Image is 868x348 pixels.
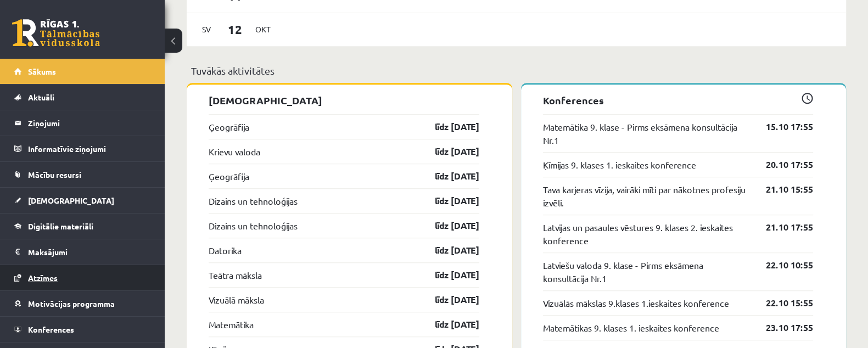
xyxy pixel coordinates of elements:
[195,21,218,38] span: Sv
[209,170,249,183] a: Ģeogrāfija
[209,268,262,282] a: Teātra māksla
[14,136,151,161] a: Informatīvie ziņojumi
[14,265,151,290] a: Atzīmes
[543,183,750,209] a: Tava karjeras vīzija, vairāki mīti par nākotnes profesiju izvēli.
[218,20,252,38] span: 12
[749,259,813,272] a: 22.10 10:55
[14,291,151,316] a: Motivācijas programma
[14,110,151,136] a: Ziņojumi
[28,170,81,179] span: Mācību resursi
[28,299,115,308] span: Motivācijas programma
[14,59,151,84] a: Sākums
[12,19,100,47] a: Rīgas 1. Tālmācības vidusskola
[749,221,813,234] a: 21.10 17:55
[28,221,93,231] span: Digitālie materiāli
[14,85,151,110] a: Aktuāli
[416,145,479,158] a: līdz [DATE]
[14,162,151,187] a: Mācību resursi
[543,120,750,147] a: Matemātika 9. klase - Pirms eksāmena konsultācija Nr.1
[543,221,750,247] a: Latvijas un pasaules vēstures 9. klases 2. ieskaites konference
[543,296,729,310] a: Vizuālās mākslas 9.klases 1.ieskaites konference
[209,318,254,331] a: Matemātika
[14,239,151,265] a: Maksājumi
[191,63,842,78] p: Tuvākās aktivitātes
[416,293,479,306] a: līdz [DATE]
[28,239,151,265] legend: Maksājumi
[209,120,249,133] a: Ģeogrāfija
[209,293,264,306] a: Vizuālā māksla
[28,195,114,205] span: [DEMOGRAPHIC_DATA]
[416,170,479,183] a: līdz [DATE]
[209,219,298,232] a: Dizains un tehnoloģijas
[543,93,814,108] p: Konferences
[749,321,813,334] a: 23.10 17:55
[14,317,151,342] a: Konferences
[209,93,479,108] p: [DEMOGRAPHIC_DATA]
[209,244,242,257] a: Datorika
[251,21,275,38] span: Okt
[28,273,58,283] span: Atzīmes
[209,194,298,207] a: Dizains un tehnoloģijas
[28,110,151,136] legend: Ziņojumi
[749,183,813,196] a: 21.10 15:55
[416,244,479,257] a: līdz [DATE]
[416,318,479,331] a: līdz [DATE]
[14,214,151,239] a: Digitālie materiāli
[749,296,813,310] a: 22.10 15:55
[416,268,479,282] a: līdz [DATE]
[416,194,479,207] a: līdz [DATE]
[416,219,479,232] a: līdz [DATE]
[543,158,696,171] a: Ķīmijas 9. klases 1. ieskaites konference
[749,120,813,133] a: 15.10 17:55
[14,188,151,213] a: [DEMOGRAPHIC_DATA]
[28,324,74,334] span: Konferences
[543,321,719,334] a: Matemātikas 9. klases 1. ieskaites konference
[209,145,260,158] a: Krievu valoda
[543,259,750,285] a: Latviešu valoda 9. klase - Pirms eksāmena konsultācija Nr.1
[28,92,54,102] span: Aktuāli
[28,136,151,161] legend: Informatīvie ziņojumi
[749,158,813,171] a: 20.10 17:55
[28,66,56,76] span: Sākums
[416,120,479,133] a: līdz [DATE]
